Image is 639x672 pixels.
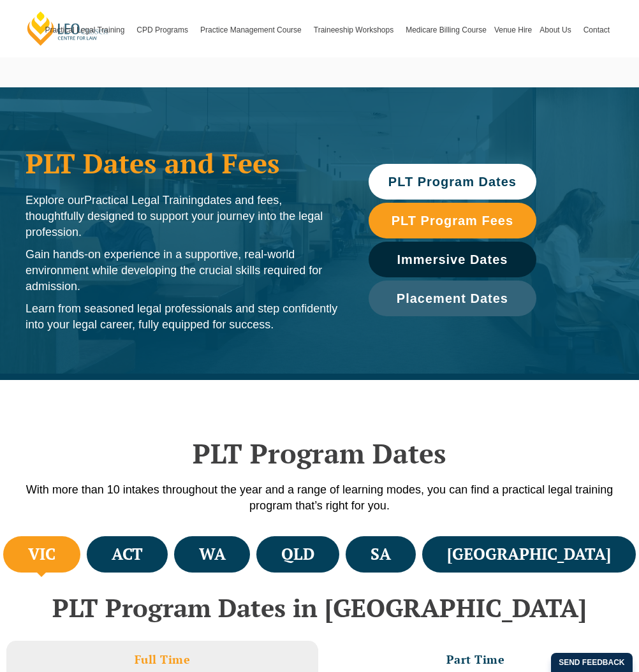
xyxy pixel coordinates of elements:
a: [PERSON_NAME] Centre for Law [26,10,110,47]
h1: PLT Dates and Fees [26,147,343,179]
a: Traineeship Workshops [310,3,402,57]
h3: Part Time [446,652,505,667]
a: Venue Hire [490,3,536,57]
a: PLT Program Fees [369,203,536,238]
a: Practical Legal Training [41,3,133,57]
h2: PLT Program Dates [13,437,626,469]
h3: Full Time [135,652,191,667]
a: Placement Dates [369,281,536,316]
h4: QLD [281,544,314,565]
h4: [GEOGRAPHIC_DATA] [447,544,611,565]
a: Practice Management Course [196,3,310,57]
p: Learn from seasoned legal professionals and step confidently into your legal career, fully equipp... [26,301,343,333]
a: Medicare Billing Course [402,3,490,57]
span: PLT Program Fees [392,214,513,227]
p: Explore our dates and fees, thoughtfully designed to support your journey into the legal profession. [26,193,343,240]
a: Immersive Dates [369,242,536,277]
a: PLT Program Dates [369,164,536,200]
p: Gain hands-on experience in a supportive, real-world environment while developing the crucial ski... [26,247,343,295]
p: With more than 10 intakes throughout the year and a range of learning modes, you can find a pract... [13,482,626,514]
h4: WA [199,544,226,565]
iframe: LiveChat chat widget [554,587,607,640]
a: CPD Programs [133,3,196,57]
span: Practical Legal Training [84,194,203,207]
h4: ACT [112,544,143,565]
span: PLT Program Dates [388,175,517,188]
a: Contact [580,3,613,57]
h4: VIC [28,544,55,565]
span: Immersive Dates [397,253,508,266]
span: Placement Dates [397,292,508,305]
h4: SA [371,544,391,565]
a: About Us [536,3,579,57]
